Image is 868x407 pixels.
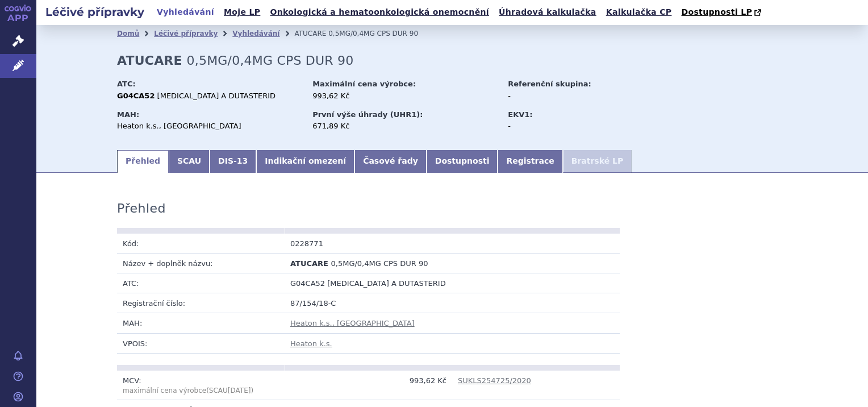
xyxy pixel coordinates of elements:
span: G04CA52 [290,279,325,288]
a: Vyhledávání [153,5,218,20]
div: 671,89 Kč [312,121,497,131]
a: Úhradová kalkulačka [495,5,600,20]
td: 87/154/18-C [285,293,620,313]
td: Registrační číslo: [117,293,285,313]
a: Časové řady [354,150,427,173]
a: Indikační omezení [256,150,354,173]
div: - [508,91,636,101]
strong: ATUCARE [117,53,182,68]
strong: První výše úhrady (UHR1): [312,110,423,119]
strong: Referenční skupina: [508,80,591,88]
td: MAH: [117,313,285,333]
span: ATUCARE [290,259,328,268]
td: Kód: [117,234,285,254]
strong: G04CA52 [117,92,155,100]
span: maximální cena výrobce [123,387,206,394]
a: DIS-13 [210,150,256,173]
span: (SCAU ) [123,387,253,394]
td: ATC: [117,273,285,293]
a: Registrace [498,150,562,173]
span: 0,5MG/0,4MG CPS DUR 90 [187,53,354,68]
a: Dostupnosti [427,150,498,173]
strong: Maximální cena výrobce: [312,80,416,88]
div: Heaton k.s., [GEOGRAPHIC_DATA] [117,121,302,131]
a: Onkologická a hematoonkologická onemocnění [266,5,493,20]
a: Léčivé přípravky [154,30,218,38]
span: ATUCARE [294,30,326,38]
span: [MEDICAL_DATA] A DUTASTERID [157,92,276,100]
div: - [508,121,636,131]
span: [MEDICAL_DATA] A DUTASTERID [327,279,445,288]
a: Heaton k.s., [GEOGRAPHIC_DATA] [290,319,415,327]
td: VPOIS: [117,333,285,353]
strong: ATC: [117,80,136,88]
td: Název + doplněk názvu: [117,253,285,273]
strong: MAH: [117,110,139,119]
a: Přehled [117,150,169,173]
span: 0,5MG/0,4MG CPS DUR 90 [328,30,418,38]
a: Moje LP [220,5,264,20]
span: [DATE] [228,387,251,394]
td: 0228771 [285,234,452,254]
a: Dostupnosti LP [678,5,767,20]
strong: EKV1: [508,110,532,119]
a: Heaton k.s. [290,339,332,348]
h2: Léčivé přípravky [36,4,153,20]
h3: Přehled [117,201,166,216]
a: Vyhledávání [232,30,279,38]
a: Domů [117,30,139,38]
td: 993,62 Kč [285,371,452,400]
span: Dostupnosti LP [681,7,752,16]
div: 993,62 Kč [312,91,497,101]
a: SCAU [169,150,210,173]
td: MCV: [117,371,285,400]
a: Kalkulačka CP [603,5,675,20]
span: 0,5MG/0,4MG CPS DUR 90 [331,259,428,268]
a: SUKLS254725/2020 [458,376,531,385]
